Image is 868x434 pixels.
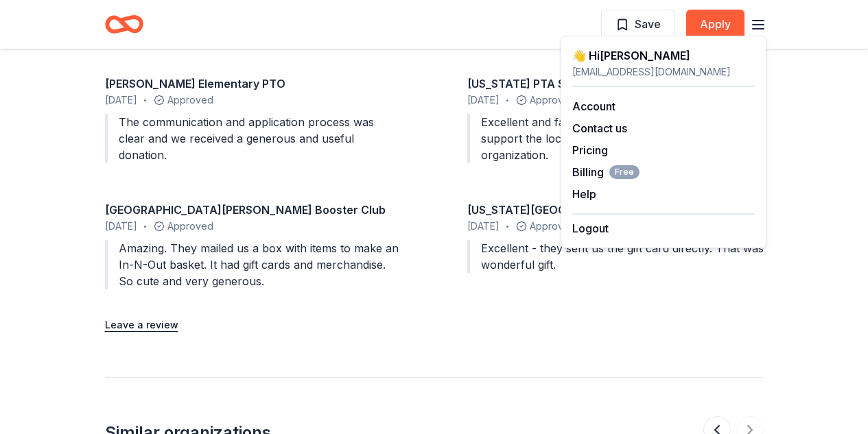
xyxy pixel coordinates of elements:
a: Account [572,99,615,113]
div: Excellent and fabulous, I really like the fact the support the local non-profit instead of big no... [467,114,764,163]
div: Approved [467,92,764,108]
span: Save [635,15,661,33]
span: • [506,95,509,106]
div: Approved [105,218,401,234]
div: [PERSON_NAME] Elementary PTO [105,75,401,92]
a: Pricing [572,143,608,157]
a: Home [105,8,143,40]
button: Logout [572,220,609,237]
div: The communication and application process was clear and we received a generous and useful donation. [105,114,401,163]
span: [DATE] [105,218,137,234]
button: Leave a review [105,317,178,333]
span: • [506,221,509,232]
span: Free [609,165,640,179]
div: [EMAIL_ADDRESS][DOMAIN_NAME] [572,64,755,80]
button: Help [572,186,596,202]
div: 👋 Hi [PERSON_NAME] [572,47,755,64]
span: [DATE] [105,92,137,108]
div: [US_STATE][GEOGRAPHIC_DATA] PTA [GEOGRAPHIC_DATA][PERSON_NAME] [467,202,764,218]
div: Excellent - they sent us the gift card directly. That was wonderful gift. [467,240,764,273]
span: • [143,221,147,232]
span: [DATE] [467,92,500,108]
button: BillingFree [572,164,640,180]
button: Save [601,10,675,40]
div: Amazing. They mailed us a box with items to make an In-N-Out basket. It had gift cards and mercha... [105,240,401,289]
div: Approved [105,92,401,108]
span: Billing [572,164,640,180]
button: Contact us [572,120,627,136]
button: Apply [686,10,744,40]
span: [DATE] [467,218,500,234]
div: Approved [467,218,764,234]
span: • [143,95,147,106]
div: [GEOGRAPHIC_DATA][PERSON_NAME] Booster Club [105,202,401,218]
div: [US_STATE] PTA San [PERSON_NAME] [467,75,764,92]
